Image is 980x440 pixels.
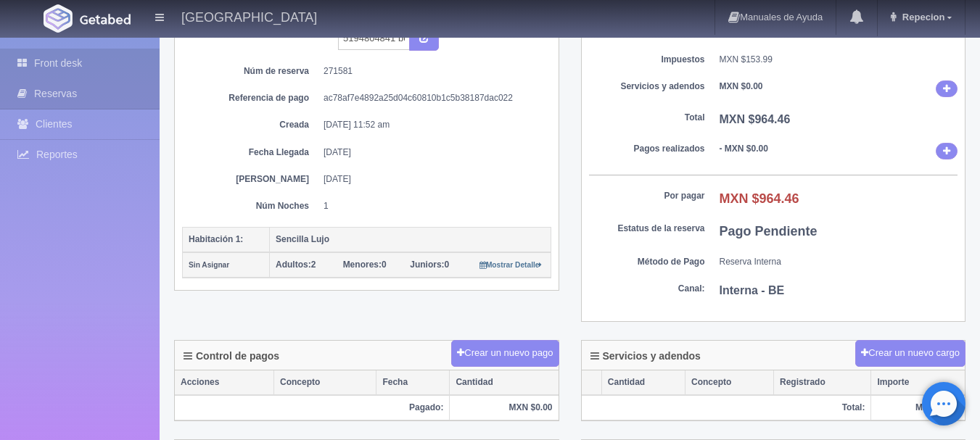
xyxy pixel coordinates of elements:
dd: [DATE] [324,173,540,186]
th: Sencilla Lujo [270,227,551,252]
b: Habitación 1: [189,234,243,244]
h4: [GEOGRAPHIC_DATA] [181,7,317,25]
span: Repecion [899,12,945,22]
img: Getabed [44,4,73,33]
a: Mostrar Detalle [479,260,543,270]
dt: [PERSON_NAME] [193,173,309,186]
th: Acciones [175,370,274,395]
dt: Total [589,112,705,124]
th: MXN $0.00 [871,395,965,420]
dd: Reserva Interna [720,256,958,268]
dd: [DATE] 11:52 am [324,119,540,131]
b: Interna - BE [720,284,785,296]
b: MXN $0.00 [720,81,763,91]
dt: Servicios y adendos [589,80,705,93]
span: 0 [410,260,449,270]
th: Registrado [774,370,871,395]
small: Mostrar Detalle [479,261,543,269]
dd: 271581 [324,65,540,78]
th: Pagado: [175,395,450,420]
th: Total: [582,395,871,420]
dt: Referencia de pago [193,92,309,104]
img: Getabed [80,14,131,25]
dt: Núm Noches [193,200,309,212]
b: Pago Pendiente [720,224,818,238]
button: Crear un nuevo cargo [855,340,965,367]
th: Cantidad [450,370,559,395]
dd: 1 [324,200,540,212]
th: Concepto [685,370,774,395]
strong: Menores: [343,260,382,270]
dt: Creada [193,119,309,131]
dt: Por pagar [589,190,705,202]
th: Cantidad [601,370,685,395]
th: Fecha [376,370,450,395]
h4: Servicios y adendos [590,351,701,362]
th: Importe [871,370,965,395]
b: MXN $964.46 [720,113,791,125]
h4: Control de pagos [184,351,279,362]
dt: Estatus de la reserva [589,223,705,235]
dt: Pagos realizados [589,143,705,155]
dt: Fecha Llegada [193,146,309,159]
b: - MXN $0.00 [720,144,768,154]
dt: Método de Pago [589,256,705,268]
dt: Canal: [589,283,705,295]
span: 0 [343,260,387,270]
dd: MXN $153.99 [720,54,958,66]
button: Crear un nuevo pago [451,340,559,367]
span: 2 [276,260,316,270]
dd: ac78af7e4892a25d04c60810b1c5b38187dac022 [324,92,540,104]
dt: Impuestos [589,54,705,66]
th: Concepto [274,370,376,395]
b: MXN $964.46 [720,191,799,206]
strong: Adultos: [276,260,311,270]
small: Sin Asignar [189,261,229,269]
dd: [DATE] [324,146,540,159]
dt: Núm de reserva [193,65,309,78]
strong: Juniors: [410,260,444,270]
th: MXN $0.00 [450,395,559,420]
